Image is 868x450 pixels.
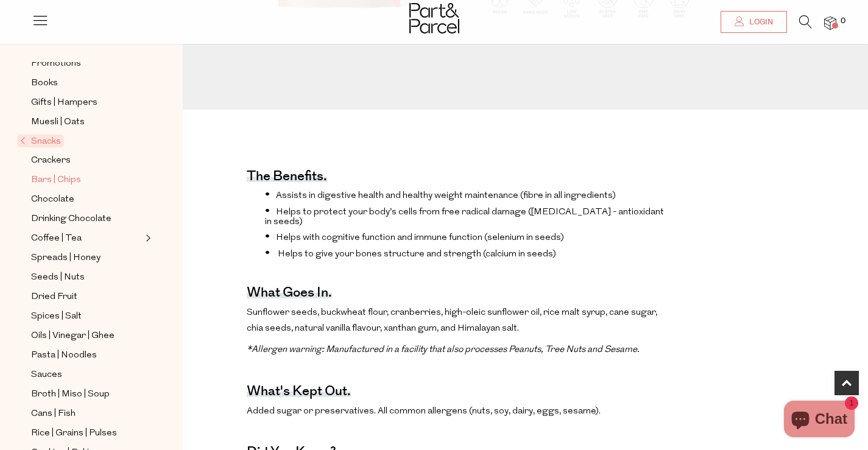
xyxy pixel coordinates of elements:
a: Broth | Miso | Soup [31,387,142,402]
button: Expand/Collapse Coffee | Tea [143,231,151,245]
a: Gifts | Hampers [31,95,142,110]
a: Dried Fruit [31,289,142,304]
span: Pasta | Noodles [31,348,97,363]
a: Crackers [31,153,142,168]
img: Part&Parcel [409,3,459,33]
a: Chocolate [31,192,142,207]
span: Drinking Chocolate [31,212,111,227]
span: Muesli | Oats [31,115,85,130]
a: Login [721,11,787,33]
span: Gifts | Hampers [31,96,97,110]
li: Helps with cognitive function and immune function (selenium in seeds) [265,231,672,243]
em: *Allergen warning: Manufactured in a facility that also processes Peanuts, Tree Nuts and Sesame. [247,345,640,354]
a: Promotions [31,56,142,71]
a: Sauces [31,367,142,382]
h4: What goes in. [247,290,332,298]
span: Spreads | Honey [31,251,101,265]
a: Cans | Fish [31,406,142,421]
span: Spices | Salt [31,309,82,324]
a: Oils | Vinegar | Ghee [31,328,142,343]
span: Cans | Fish [31,407,76,421]
a: Snacks [20,134,142,149]
p: Sunflower seeds, buckwheat flour, cranberries, high-oleic sunflower oil, rice malt syrup, cane su... [247,305,672,336]
a: Pasta | Noodles [31,348,142,363]
span: Helps to give your bones structure and strength (calcium in seeds) [278,250,556,259]
span: Rice | Grains | Pulses [31,426,117,441]
span: 0 [838,16,849,27]
span: Dried Fruit [31,290,77,304]
a: Bars | Chips [31,172,142,188]
a: Rice | Grains | Pulses [31,426,142,441]
li: Assists in digestive health and healthy weight maintenance (fibre in all ingredients) [265,189,672,201]
a: Spices | Salt [31,309,142,324]
a: Spreads | Honey [31,250,142,265]
span: Helps to protect your body’s cells from free radical damage ([MEDICAL_DATA] - antioxidant in seeds) [265,208,664,227]
span: Crackers [31,153,71,168]
a: Coffee | Tea [31,231,142,246]
a: Drinking Chocolate [31,211,142,227]
span: Snacks [17,135,64,147]
span: Bars | Chips [31,173,81,188]
span: Coffee | Tea [31,231,82,246]
span: Login [746,17,773,27]
span: Oils | Vinegar | Ghee [31,329,115,343]
a: 0 [824,16,836,29]
span: Sauces [31,368,62,382]
span: Promotions [31,57,81,71]
a: Seeds | Nuts [31,270,142,285]
h4: What's kept out. [247,388,351,397]
span: Books [31,76,58,91]
a: Books [31,76,142,91]
span: Seeds | Nuts [31,270,85,285]
span: Broth | Miso | Soup [31,387,110,402]
span: Chocolate [31,192,74,207]
span: Added sugar or preservatives. All common allergens (nuts, soy, dairy, eggs, sesame). [247,407,601,416]
inbox-online-store-chat: Shopify online store chat [780,401,858,440]
h4: The benefits. [247,174,327,182]
a: Muesli | Oats [31,114,142,130]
